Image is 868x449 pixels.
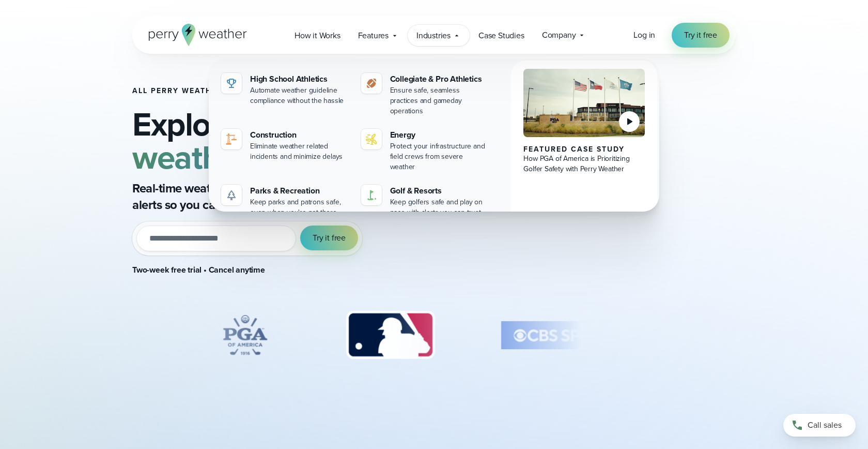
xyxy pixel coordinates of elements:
[390,129,489,141] div: Energy
[523,154,645,174] div: How PGA of America is Prioritizing Golfer Safety with Perry Weather
[808,419,842,431] span: Call sales
[217,69,353,110] a: High School Athletics Automate weather guideline compliance without the hassle
[416,29,451,42] span: Industries
[313,232,346,244] span: Try it free
[523,69,645,137] img: PGA of America, Frisco Campus
[132,87,581,95] h1: All Perry Weather Features
[684,29,717,41] span: Try it free
[365,189,378,201] img: golf-iconV2.svg
[357,125,493,176] a: Energy Protect your infrastructure and field crews from severe weather
[336,309,445,361] div: 6 of 8
[225,189,238,201] img: parks-icon-grey.svg
[542,29,576,41] span: Company
[7,309,154,361] div: 4 of 8
[204,309,286,361] div: 5 of 8
[633,29,655,41] a: Log in
[217,125,353,166] a: construction perry weather Construction Eliminate weather related incidents and minimize delays
[336,309,445,361] img: MLB.svg
[783,414,856,437] a: Call sales
[390,141,489,172] div: Protect your infrastructure and field crews from severe weather
[494,309,641,361] div: 7 of 8
[225,77,238,89] img: highschool-icon.svg
[132,309,581,366] div: slideshow
[511,61,657,230] a: PGA of America, Frisco Campus Featured Case Study How PGA of America is Prioritizing Golfer Safet...
[132,108,581,174] h2: Explore the
[390,185,489,197] div: Golf & Resorts
[523,145,645,154] div: Featured Case Study
[250,185,349,197] div: Parks & Recreation
[357,181,493,222] a: Golf & Resorts Keep golfers safe and play on pace with alerts you can trust
[250,129,349,141] div: Construction
[390,85,489,116] div: Ensure safe, seamless practices and gameday operations
[478,29,524,42] span: Case Studies
[300,226,358,250] button: Try it free
[132,180,546,213] p: Real-time weather data from your location, precise forecasts, and automated alerts so you can mak...
[357,69,493,121] a: Collegiate & Pro Athletics Ensure safe, seamless practices and gameday operations
[225,133,238,145] img: construction perry weather
[358,29,389,42] span: Features
[390,197,489,218] div: Keep golfers safe and play on pace with alerts you can trust
[250,73,349,85] div: High School Athletics
[286,25,349,46] a: How it Works
[217,181,353,222] a: Parks & Recreation Keep parks and patrons safe, even when you're not there
[204,309,286,361] img: PGA.svg
[672,23,730,48] a: Try it free
[132,100,472,182] strong: modern weather safety platform
[365,77,378,89] img: proathletics-icon@2x-1.svg
[365,133,378,145] img: energy-icon@2x-1.svg
[250,197,349,218] div: Keep parks and patrons safe, even when you're not there
[250,85,349,106] div: Automate weather guideline compliance without the hassle
[7,309,154,361] img: Amazon-Air.svg
[132,264,265,276] strong: Two-week free trial • Cancel anytime
[295,29,340,42] span: How it Works
[250,141,349,162] div: Eliminate weather related incidents and minimize delays
[470,25,533,46] a: Case Studies
[494,309,641,361] img: CBS-Sports.svg
[390,73,489,85] div: Collegiate & Pro Athletics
